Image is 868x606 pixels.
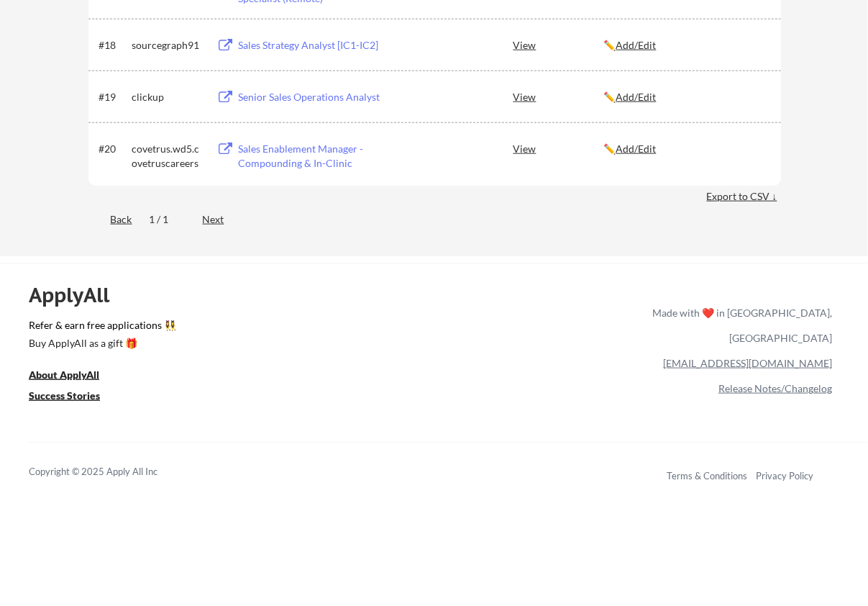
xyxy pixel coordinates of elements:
[29,367,119,385] a: About ApplyAll
[667,470,747,481] a: Terms & Conditions
[604,90,768,104] div: ✏️
[647,300,832,351] div: Made with ❤️ in [GEOGRAPHIC_DATA], [GEOGRAPHIC_DATA]
[513,135,604,161] div: View
[707,189,781,204] div: Export to CSV ↓
[616,39,657,51] u: Add/Edit
[239,142,417,170] div: Sales Enablement Manager - Compounding & In-Clinic
[99,142,127,156] div: #20
[29,389,100,402] u: Success Stories
[99,90,127,104] div: #19
[239,90,417,104] div: Senior Sales Operations Analyst
[150,212,186,227] div: 1 / 1
[756,470,813,481] a: Privacy Policy
[29,320,352,335] a: Refer & earn free applications 👯‍♀️
[616,91,657,103] u: Add/Edit
[29,388,119,406] a: Success Stories
[88,212,132,227] div: Back
[203,212,241,227] div: Next
[29,368,99,381] u: About ApplyAll
[132,38,204,53] div: sourcegraph91
[513,32,604,58] div: View
[132,90,204,104] div: clickup
[29,465,194,479] div: Copyright © 2025 Apply All Inc
[99,38,127,53] div: #18
[616,143,657,155] u: Add/Edit
[29,335,173,353] a: Buy ApplyAll as a gift 🎁
[513,83,604,109] div: View
[718,382,832,394] a: Release Notes/Changelog
[604,38,768,53] div: ✏️
[663,357,832,369] a: [EMAIL_ADDRESS][DOMAIN_NAME]
[239,38,417,53] div: Sales Strategy Analyst [IC1-IC2]
[132,142,204,170] div: covetrus.wd5.covetruscareers
[29,338,173,348] div: Buy ApplyAll as a gift 🎁
[604,142,768,156] div: ✏️
[29,283,126,307] div: ApplyAll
